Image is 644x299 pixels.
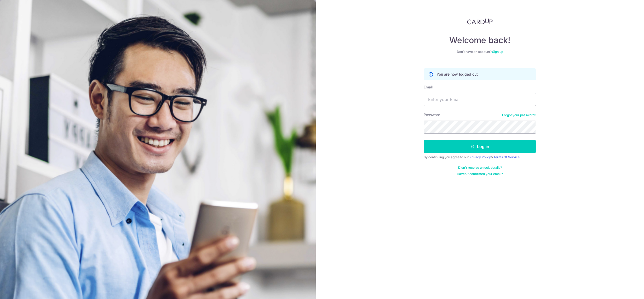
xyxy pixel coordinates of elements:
img: CardUp Logo [467,18,493,25]
label: Password [424,112,440,117]
a: Haven't confirmed your email? [457,172,503,176]
a: Sign up [492,50,503,54]
div: By continuing you agree to our & [424,155,536,159]
input: Enter your Email [424,93,536,106]
p: You are now logged out [436,72,478,77]
a: Forgot your password? [502,113,536,117]
a: Didn't receive unlock details? [458,166,502,170]
a: Terms Of Service [493,155,520,159]
label: Email [424,84,433,90]
a: Privacy Policy [469,155,491,159]
h4: Welcome back! [424,35,536,46]
button: Log in [424,140,536,153]
div: Don’t have an account? [424,50,536,54]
